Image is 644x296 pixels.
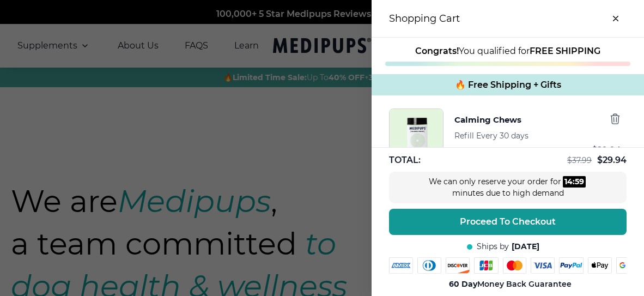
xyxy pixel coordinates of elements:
[474,257,499,274] img: jcb
[592,145,621,155] span: $ 29.94
[605,8,627,29] button: close-cart
[454,113,521,127] button: Calming Chews
[530,46,600,56] strong: FREE SHIPPING
[512,241,539,252] span: [DATE]
[390,109,443,162] img: Calming Chews
[567,155,592,165] span: $ 37.99
[449,279,572,289] span: Money Back Guarantee
[563,176,586,188] div: :
[597,155,627,165] span: $ 29.94
[559,257,584,274] img: paypal
[460,216,556,227] span: Proceed To Checkout
[564,176,573,188] div: 14
[389,154,421,166] span: TOTAL:
[575,176,584,188] div: 59
[415,46,600,56] span: You qualified for
[477,241,509,252] span: Ships by
[389,13,460,25] h3: Shopping Cart
[585,146,592,155] span: 1 x
[417,257,441,274] img: diners-club
[415,46,459,56] strong: Congrats!
[616,257,641,274] img: google
[426,176,590,199] div: We can only reserve your order for minutes due to high demand
[503,257,527,274] img: mastercard
[454,131,528,141] span: Refill Every 30 days
[389,257,413,274] img: amex
[455,80,561,90] span: 🔥 Free Shipping + Gifts
[531,257,555,274] img: visa
[389,209,627,235] button: Proceed To Checkout
[588,257,612,274] img: apple
[449,279,477,289] strong: 60 Day
[446,257,470,274] img: discover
